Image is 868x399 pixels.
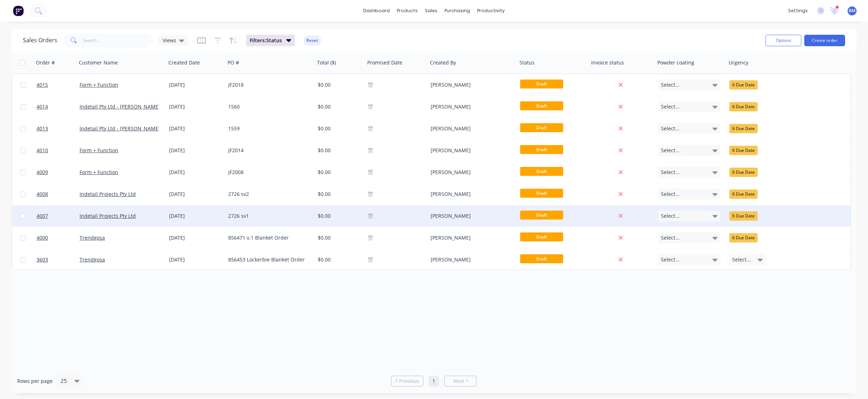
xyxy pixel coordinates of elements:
[431,103,510,110] div: [PERSON_NAME]
[431,256,510,263] div: [PERSON_NAME]
[228,81,308,88] div: JF2018
[37,169,48,176] span: 4009
[318,81,360,88] div: $0.00
[519,59,534,66] div: Status
[250,37,282,44] span: Filters: Status
[453,378,464,385] span: Next
[169,81,222,88] div: [DATE]
[729,211,758,221] div: 6 Due Date
[246,35,295,46] button: Filters:Status
[388,376,479,386] ul: Pagination
[849,8,855,14] span: BM
[318,169,360,176] div: $0.00
[431,125,510,132] div: [PERSON_NAME]
[37,103,48,110] span: 4014
[83,33,153,48] input: Search...
[318,125,360,132] div: $0.00
[520,189,563,198] span: Draft
[80,169,118,176] a: Form + Function
[169,147,222,154] div: [DATE]
[317,59,336,66] div: Total ($)
[318,147,360,154] div: $0.00
[661,81,680,88] span: Select...
[785,5,811,16] div: settings
[661,169,680,176] span: Select...
[661,147,680,154] span: Select...
[318,103,360,110] div: $0.00
[661,212,680,220] span: Select...
[729,189,758,199] div: 6 Due Date
[37,212,48,220] span: 4007
[228,256,308,263] div: 856453 Lockerbie Blanket Order
[732,256,751,263] span: Select...
[661,103,680,110] span: Select...
[445,378,476,385] a: Next page
[228,169,308,176] div: JF2008
[37,118,80,139] a: 4013
[37,227,80,249] a: 4000
[360,5,393,16] a: dashboard
[661,256,680,263] span: Select...
[37,249,80,270] a: 3603
[228,191,308,198] div: 2726 sv2
[169,125,222,132] div: [DATE]
[729,233,758,242] div: 6 Due Date
[474,5,508,16] div: productivity
[37,183,80,205] a: 4008
[37,81,48,88] span: 4015
[80,125,160,132] a: Indetail Pty Ltd - [PERSON_NAME]
[80,234,105,241] a: Trendgosa
[431,191,510,198] div: [PERSON_NAME]
[80,212,136,219] a: Indetail Projects Pty Ltd
[431,81,510,88] div: [PERSON_NAME]
[169,103,222,110] div: [DATE]
[37,74,80,96] a: 4015
[657,59,694,66] div: Powder coating
[661,125,680,132] span: Select...
[169,212,222,220] div: [DATE]
[37,147,48,154] span: 4010
[169,191,222,198] div: [DATE]
[169,169,222,176] div: [DATE]
[79,59,118,66] div: Customer Name
[23,37,57,44] h1: Sales Orders
[729,146,758,155] div: 6 Due Date
[37,205,80,227] a: 4007
[520,123,563,132] span: Draft
[37,191,48,198] span: 4008
[228,212,308,220] div: 2726 sv1
[13,5,24,16] img: Factory
[729,168,758,177] div: 6 Due Date
[169,234,222,241] div: [DATE]
[431,169,510,176] div: [PERSON_NAME]
[367,59,402,66] div: Promised Date
[80,147,118,154] a: Form + Function
[228,125,308,132] div: 1559
[228,103,308,110] div: 1560
[169,256,222,263] div: [DATE]
[227,59,239,66] div: PO #
[318,212,360,220] div: $0.00
[37,125,48,132] span: 4013
[729,124,758,133] div: 6 Due Date
[431,212,510,220] div: [PERSON_NAME]
[729,102,758,111] div: 6 Due Date
[168,59,200,66] div: Created Date
[163,37,176,44] span: Views
[80,81,118,88] a: Form + Function
[766,35,801,46] button: Options
[421,5,441,16] div: sales
[37,96,80,117] a: 4014
[520,211,563,220] span: Draft
[431,234,510,241] div: [PERSON_NAME]
[37,256,48,263] span: 3603
[431,147,510,154] div: [PERSON_NAME]
[80,191,136,197] a: Indetail Projects Pty Ltd
[661,234,680,241] span: Select...
[441,5,474,16] div: purchasing
[80,256,105,263] a: Trendgosa
[392,378,423,385] a: Previous page
[520,145,563,154] span: Draft
[17,378,53,385] span: Rows per page
[36,59,55,66] div: Order #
